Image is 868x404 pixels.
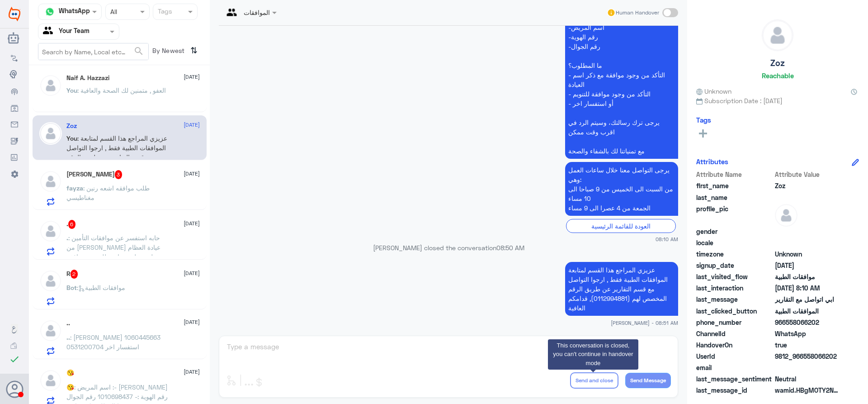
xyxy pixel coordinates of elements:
[133,46,144,57] span: search
[696,352,773,361] span: UserId
[66,74,109,82] h5: Naif A. Hazzazi
[184,121,200,129] span: [DATE]
[565,162,678,216] p: 8/9/2025, 8:10 AM
[9,354,20,365] i: check
[616,9,659,17] span: Human Handover
[696,261,773,270] span: signup_date
[77,86,166,94] span: : العفو , متمنين لك الصحة والعافية
[775,295,840,304] span: ابي اتواصل مع التقارير
[39,74,62,97] img: defaultAdmin.png
[611,319,678,327] span: [PERSON_NAME] - 08:51 AM
[39,122,62,145] img: defaultAdmin.png
[696,283,773,293] span: last_interaction
[696,157,728,166] h6: Attributes
[775,272,840,281] span: موافقات الطبية
[696,86,731,96] span: Unknown
[696,295,773,304] span: last_message
[696,363,773,372] span: email
[696,306,773,316] span: last_clicked_button
[496,244,524,252] span: 08:50 AM
[184,368,200,376] span: [DATE]
[133,44,144,59] button: search
[39,170,62,193] img: defaultAdmin.png
[66,284,77,291] span: Bot
[66,220,76,229] h5: .
[66,184,150,201] span: : طلب موافقه اشعه رنين مغناطيسي
[184,269,200,277] span: [DATE]
[66,184,83,192] span: fayza
[115,170,123,179] span: 3
[696,329,773,338] span: ChannelId
[9,7,20,21] img: Widebot Logo
[775,181,840,190] span: Zoz
[570,372,618,389] button: Send and close
[149,43,187,61] span: By Newest
[66,270,78,279] h5: R
[66,122,77,130] h5: Zoz
[696,204,773,225] span: profile_pic
[696,116,711,124] h6: Tags
[762,20,793,51] img: defaultAdmin.png
[775,306,840,316] span: الموافقات الطبية
[66,86,77,94] span: You
[565,262,678,316] p: 8/9/2025, 8:51 AM
[696,181,773,190] span: first_name
[219,243,678,252] p: [PERSON_NAME] closed the conversation
[696,227,773,236] span: gender
[66,134,167,180] span: : عزيزي المراجع هذا القسم لمتابعة الموافقات الطبية فقط , ارجوا التواصل مع قسم التقارير عن طريق ال...
[66,234,166,270] span: : حابه استفسر عن موافقات التأمين من [PERSON_NAME] عيادة العظام على عملية جراحية للرسغ وموافقة اشع...
[775,170,840,179] span: Attribute Value
[66,369,74,377] h5: 😘
[770,58,785,68] h5: Zoz
[38,43,148,60] input: Search by Name, Local etc…
[39,319,62,342] img: defaultAdmin.png
[775,352,840,361] span: 9812_966558066202
[696,272,773,281] span: last_visited_flow
[696,340,773,350] span: HandoverOn
[184,219,200,228] span: [DATE]
[43,25,57,38] img: yourTeam.svg
[656,235,678,243] span: 08:10 AM
[66,170,123,179] h5: fayza alonazi
[184,170,200,178] span: [DATE]
[775,249,840,259] span: Unknown
[696,238,773,247] span: locale
[77,284,125,291] span: : موافقات الطبية
[66,333,70,341] span: ..
[775,374,840,384] span: 0
[696,193,773,202] span: last_name
[696,374,773,384] span: last_message_sentiment
[775,261,840,270] span: 2025-09-08T05:10:19.811Z
[696,318,773,327] span: phone_number
[39,270,62,292] img: defaultAdmin.png
[775,385,840,395] span: wamid.HBgMOTY2NTU4MDY2MjAyFQIAEhgUM0FDMjFFNDYwNEY3NjcxNDY5RkUA
[39,369,62,392] img: defaultAdmin.png
[625,373,671,388] button: Send Message
[43,5,57,19] img: whatsapp.png
[775,318,840,327] span: 966558066202
[66,333,160,351] span: : [PERSON_NAME] 1060445663 0531200704 استفسار اخر
[156,6,172,18] div: Tags
[184,318,200,326] span: [DATE]
[566,219,676,233] div: العودة للقائمة الرئيسية
[775,238,840,247] span: null
[775,227,840,236] span: null
[184,73,200,81] span: [DATE]
[696,170,773,179] span: Attribute Name
[696,249,773,259] span: timezone
[775,363,840,372] span: null
[190,43,198,58] i: ⇅
[775,340,840,350] span: true
[66,319,70,327] h5: ..
[696,96,859,105] span: Subscription Date : [DATE]
[775,204,797,227] img: defaultAdmin.png
[68,220,76,229] span: 6
[71,270,78,279] span: 2
[39,220,62,242] img: defaultAdmin.png
[6,380,23,398] button: Avatar
[762,71,794,80] h6: Reachable
[66,383,74,391] span: 😘
[775,283,840,293] span: 2025-09-08T05:10:51.383Z
[775,329,840,338] span: 2
[66,134,77,142] span: You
